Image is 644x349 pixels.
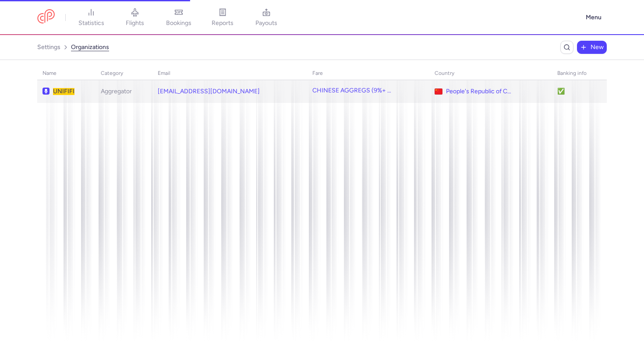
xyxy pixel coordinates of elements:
[429,67,552,80] th: country
[37,67,96,80] th: name
[37,40,60,54] a: settings
[591,44,604,51] span: New
[101,88,132,95] span: Aggregator
[113,8,157,27] a: flights
[552,80,607,103] td: ✅
[201,8,244,27] a: reports
[255,19,277,27] span: payouts
[307,67,430,80] th: fare
[152,67,307,80] th: email
[71,40,109,54] a: organizations
[552,67,607,80] th: banking info
[37,9,55,25] a: CitizenPlane red outlined logo
[577,41,607,54] button: New
[166,19,191,27] span: bookings
[312,87,391,94] span: CHINESE AGGREGS (9%+ fixed infant 500 EUR)
[69,8,113,27] a: statistics
[126,19,144,27] span: flights
[446,88,513,95] span: People's Republic of China
[244,8,288,27] a: payouts
[96,67,152,80] th: category
[152,80,307,103] td: [EMAIL_ADDRESS][DOMAIN_NAME]
[157,8,201,27] a: bookings
[53,88,74,95] span: UNIFIFI
[580,9,607,26] button: Menu
[78,19,104,27] span: statistics
[212,19,234,27] span: reports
